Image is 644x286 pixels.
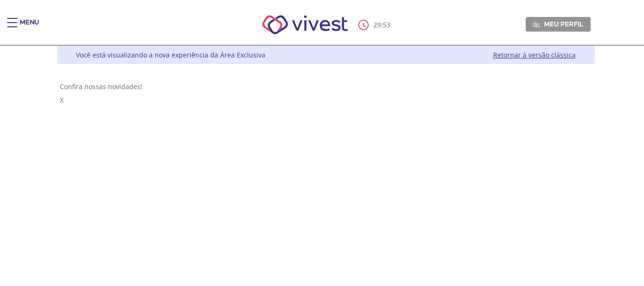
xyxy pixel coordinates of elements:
div: : [358,20,392,30]
a: Meu perfil [526,17,591,31]
img: Meu perfil [533,21,540,28]
div: Confira nossas novidades! [60,82,592,91]
span: Meu perfil [544,20,583,28]
div: Você está visualizando a nova experiência da Área Exclusiva [76,50,265,59]
div: Menu [20,18,39,37]
span: 53 [383,20,390,29]
div: Vivest [50,46,594,286]
span: X [60,96,64,105]
span: 29 [373,20,381,29]
a: Retornar à versão clássica [493,50,576,59]
img: Vivest [252,5,359,45]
